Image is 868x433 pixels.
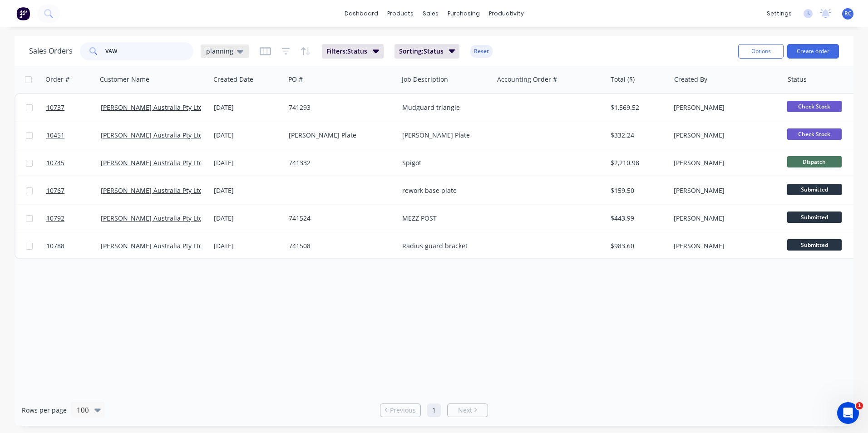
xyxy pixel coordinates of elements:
[214,186,281,195] div: [DATE]
[46,177,101,204] a: 10767
[101,103,203,112] a: [PERSON_NAME] Australia Pty Ltd
[402,103,486,112] div: Mudguard triangle
[762,7,796,20] div: settings
[402,131,486,140] div: [PERSON_NAME] Plate
[288,75,303,84] div: PO #
[611,103,664,112] div: $1,569.52
[289,103,390,112] div: 741293
[674,214,774,223] div: [PERSON_NAME]
[29,47,73,55] h1: Sales Orders
[787,212,842,223] span: Submitted
[101,186,203,195] a: [PERSON_NAME] Australia Pty Ltd
[448,406,488,415] a: Next page
[383,7,418,20] div: products
[340,7,383,20] a: dashboard
[46,131,64,140] span: 10451
[418,7,443,20] div: sales
[101,214,203,222] a: [PERSON_NAME] Australia Pty Ltd
[46,158,64,167] span: 10745
[674,103,774,112] div: [PERSON_NAME]
[738,44,784,59] button: Options
[214,131,281,140] div: [DATE]
[289,214,390,223] div: 741524
[427,403,441,417] a: Page 1 is your current page
[787,128,842,140] span: Check Stock
[611,75,635,84] div: Total ($)
[376,403,492,417] ul: Pagination
[46,232,101,260] a: 10788
[402,158,486,167] div: Spigot
[289,241,390,251] div: 741508
[611,158,664,167] div: $2,210.98
[45,75,69,84] div: Order #
[787,44,839,59] button: Create order
[611,214,664,223] div: $443.99
[844,10,852,18] span: RC
[289,131,390,140] div: [PERSON_NAME] Plate
[46,205,101,232] a: 10792
[787,156,842,167] span: Dispatch
[46,149,101,177] a: 10745
[611,131,664,140] div: $332.24
[611,241,664,251] div: $983.60
[497,75,557,84] div: Accounting Order #
[458,406,472,415] span: Next
[46,186,64,195] span: 10767
[214,241,281,251] div: [DATE]
[443,7,484,20] div: purchasing
[674,241,774,251] div: [PERSON_NAME]
[674,75,707,84] div: Created By
[46,103,64,112] span: 10737
[470,45,493,58] button: Reset
[326,47,367,56] span: Filters: Status
[674,186,774,195] div: [PERSON_NAME]
[105,42,194,60] input: Search...
[46,241,64,251] span: 10788
[402,241,486,251] div: Radius guard bracket
[788,75,807,84] div: Status
[214,214,281,223] div: [DATE]
[787,101,842,112] span: Check Stock
[100,75,149,84] div: Customer Name
[611,186,664,195] div: $159.50
[101,158,203,167] a: [PERSON_NAME] Australia Pty Ltd
[322,44,384,59] button: Filters:Status
[46,122,101,149] a: 10451
[46,214,64,223] span: 10792
[837,402,859,424] iframe: Intercom live chat
[484,7,528,20] div: productivity
[395,44,460,59] button: Sorting:Status
[380,406,420,415] a: Previous page
[399,47,444,56] span: Sorting: Status
[101,131,203,139] a: [PERSON_NAME] Australia Pty Ltd
[22,406,67,415] span: Rows per page
[856,402,863,409] span: 1
[402,186,486,195] div: rework base plate
[214,158,281,167] div: [DATE]
[390,406,416,415] span: Previous
[206,46,233,56] span: planning
[46,94,101,121] a: 10737
[674,158,774,167] div: [PERSON_NAME]
[787,239,842,251] span: Submitted
[674,131,774,140] div: [PERSON_NAME]
[101,241,203,250] a: [PERSON_NAME] Australia Pty Ltd
[214,103,281,112] div: [DATE]
[16,7,30,20] img: Factory
[213,75,253,84] div: Created Date
[402,75,448,84] div: Job Description
[787,184,842,195] span: Submitted
[402,214,486,223] div: MEZZ POST
[289,158,390,167] div: 741332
